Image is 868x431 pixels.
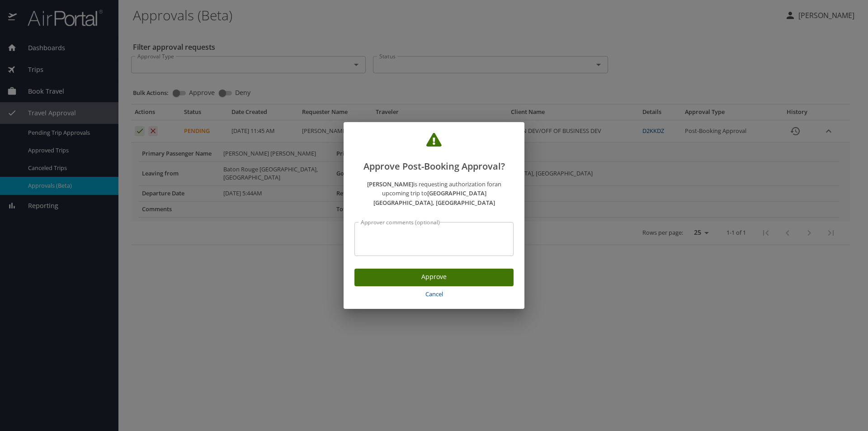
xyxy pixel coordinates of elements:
[354,286,514,302] button: Cancel
[354,180,514,208] p: is requesting authorization for an upcoming trip to
[362,271,506,283] span: Approve
[358,289,510,299] span: Cancel
[354,269,514,286] button: Approve
[367,180,413,188] strong: [PERSON_NAME]
[373,189,495,207] strong: [GEOGRAPHIC_DATA] [GEOGRAPHIC_DATA], [GEOGRAPHIC_DATA]
[354,133,514,174] h2: Approve Post-Booking Approval?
